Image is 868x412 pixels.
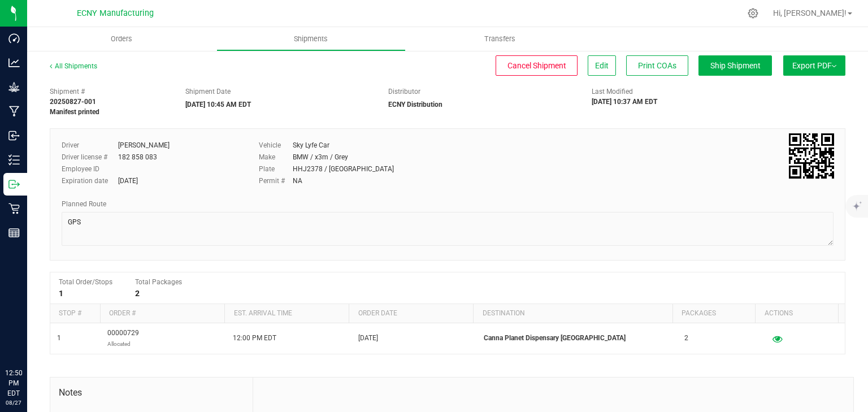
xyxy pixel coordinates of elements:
div: Manage settings [746,8,760,19]
label: Driver [62,140,118,150]
a: All Shipments [50,62,97,70]
label: Distributor [388,86,420,97]
inline-svg: Inbound [8,130,20,141]
p: 08/27 [5,398,22,407]
strong: Manifest printed [50,108,99,116]
th: Stop # [50,304,100,323]
div: HHJ2378 / [GEOGRAPHIC_DATA] [293,164,394,174]
div: [PERSON_NAME] [118,140,170,150]
inline-svg: Inventory [8,154,20,166]
span: [DATE] [358,333,378,344]
iframe: Resource center [11,322,45,355]
span: Ship Shipment [710,61,761,70]
inline-svg: Retail [8,203,20,214]
strong: 2 [135,289,140,298]
label: Driver license # [62,152,118,162]
span: Planned Route [62,200,106,208]
div: NA [293,176,302,186]
span: Print COAs [638,61,676,70]
inline-svg: Outbound [8,179,20,190]
label: Employee ID [62,164,118,174]
strong: 20250827-001 [50,98,96,106]
inline-svg: Grow [8,81,20,93]
inline-svg: Manufacturing [8,106,20,117]
iframe: Resource center unread badge [33,320,47,333]
inline-svg: Dashboard [8,33,20,44]
span: Shipments [279,34,343,44]
inline-svg: Analytics [8,57,20,68]
qrcode: 20250827-001 [789,133,834,179]
th: Order date [349,304,473,323]
button: Print COAs [626,55,688,76]
span: Edit [595,61,609,70]
span: Total Packages [135,278,182,286]
span: Orders [96,34,147,44]
label: Last Modified [592,86,633,97]
span: ECNY Manufacturing [77,8,154,18]
div: Sky Lyfe Car [293,140,329,150]
button: Export PDF [783,55,845,76]
span: Total Order/Stops [59,278,112,286]
span: Cancel Shipment [507,61,566,70]
span: Hi, [PERSON_NAME]! [773,8,847,18]
th: Packages [672,304,756,323]
span: 2 [684,333,688,344]
label: Permit # [259,176,293,186]
span: 12:00 PM EDT [233,333,276,344]
label: Plate [259,164,293,174]
div: BMW / x3m / Grey [293,152,348,162]
label: Make [259,152,293,162]
th: Est. arrival time [224,304,349,323]
p: Allocated [107,339,139,349]
span: 1 [57,333,61,344]
a: Shipments [216,27,406,51]
div: [DATE] [118,176,138,186]
button: Edit [588,55,616,76]
th: Order # [100,304,224,323]
strong: [DATE] 10:37 AM EDT [592,98,657,106]
span: Shipment # [50,86,168,97]
label: Vehicle [259,140,293,150]
label: Shipment Date [185,86,231,97]
span: Transfers [469,34,531,44]
img: Scan me! [789,133,834,179]
span: 00000729 [107,328,139,349]
span: Notes [59,386,244,400]
a: Transfers [406,27,595,51]
a: Orders [27,27,216,51]
strong: 1 [59,289,63,298]
th: Actions [755,304,838,323]
button: Ship Shipment [698,55,772,76]
label: Expiration date [62,176,118,186]
th: Destination [473,304,672,323]
strong: ECNY Distribution [388,101,442,109]
div: 182 858 083 [118,152,157,162]
strong: [DATE] 10:45 AM EDT [185,101,251,109]
button: Cancel Shipment [496,55,578,76]
p: Canna Planet Dispensary [GEOGRAPHIC_DATA] [484,333,671,344]
p: 12:50 PM EDT [5,368,22,398]
inline-svg: Reports [8,227,20,238]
